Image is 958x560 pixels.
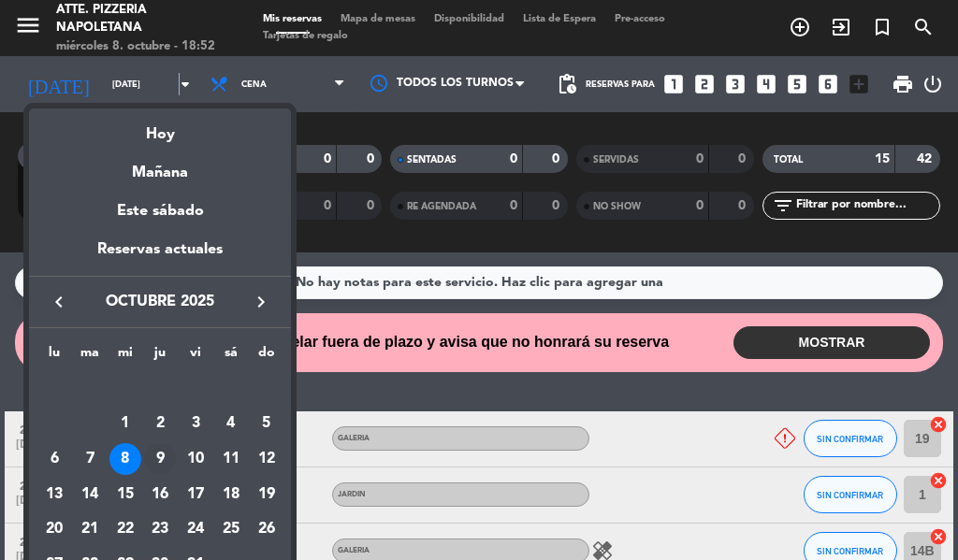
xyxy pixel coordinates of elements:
[108,441,143,477] td: 8 de octubre de 2025
[213,477,249,512] td: 18 de octubre de 2025
[215,443,247,475] div: 11
[72,512,108,548] td: 21 de octubre de 2025
[36,342,72,371] th: lunes
[109,443,141,475] div: 8
[144,443,176,475] div: 9
[215,514,247,546] div: 25
[76,290,244,314] span: octubre 2025
[213,342,249,371] th: sábado
[215,479,247,510] div: 18
[251,443,283,475] div: 12
[213,441,249,477] td: 11 de octubre de 2025
[178,477,213,512] td: 17 de octubre de 2025
[244,290,278,314] button: keyboard_arrow_right
[178,407,213,442] td: 3 de octubre de 2025
[249,512,284,548] td: 26 de octubre de 2025
[143,477,179,512] td: 16 de octubre de 2025
[108,512,143,548] td: 22 de octubre de 2025
[29,185,291,237] div: Este sábado
[213,512,249,548] td: 25 de octubre de 2025
[144,408,176,439] div: 2
[215,408,247,439] div: 4
[29,108,291,147] div: Hoy
[36,477,72,512] td: 13 de octubre de 2025
[74,443,106,475] div: 7
[143,407,179,442] td: 2 de octubre de 2025
[143,512,179,548] td: 23 de octubre de 2025
[180,479,211,510] div: 17
[144,479,176,510] div: 16
[108,407,143,442] td: 1 de octubre de 2025
[180,408,211,439] div: 3
[38,443,70,475] div: 6
[251,514,283,546] div: 26
[144,514,176,546] div: 23
[213,407,249,442] td: 4 de octubre de 2025
[249,342,284,371] th: domingo
[109,479,141,510] div: 15
[178,512,213,548] td: 24 de octubre de 2025
[38,479,70,510] div: 13
[42,290,76,314] button: keyboard_arrow_left
[109,408,141,439] div: 1
[36,371,283,407] td: OCT.
[143,342,179,371] th: jueves
[72,477,108,512] td: 14 de octubre de 2025
[178,342,213,371] th: viernes
[108,342,143,371] th: miércoles
[180,443,211,475] div: 10
[143,441,179,477] td: 9 de octubre de 2025
[250,291,272,313] i: keyboard_arrow_right
[249,477,284,512] td: 19 de octubre de 2025
[108,477,143,512] td: 15 de octubre de 2025
[29,147,291,185] div: Mañana
[72,342,108,371] th: martes
[251,479,283,510] div: 19
[36,441,72,477] td: 6 de octubre de 2025
[74,479,106,510] div: 14
[251,408,283,439] div: 5
[38,514,70,546] div: 20
[249,441,284,477] td: 12 de octubre de 2025
[72,441,108,477] td: 7 de octubre de 2025
[48,291,70,313] i: keyboard_arrow_left
[178,441,213,477] td: 10 de octubre de 2025
[29,237,291,276] div: Reservas actuales
[36,512,72,548] td: 20 de octubre de 2025
[74,514,106,546] div: 21
[180,514,211,546] div: 24
[249,407,284,442] td: 5 de octubre de 2025
[109,514,141,546] div: 22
